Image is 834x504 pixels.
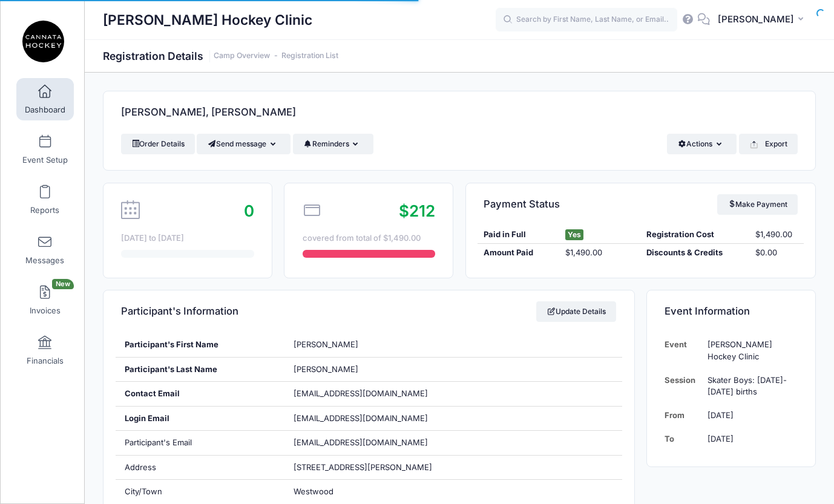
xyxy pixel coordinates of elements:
[1,13,85,70] a: Cannata Hockey Clinic
[121,295,238,329] h4: Participant's Information
[197,134,291,154] button: Send message
[294,486,333,496] span: Westwood
[116,456,284,480] div: Address
[665,368,701,404] td: Session
[16,279,74,321] a: InvoicesNew
[496,8,677,32] input: Search by First Name, Last Name, or Email...
[701,368,798,404] td: Skater Boys: [DATE]-[DATE] births
[294,437,428,447] span: [EMAIL_ADDRESS][DOMAIN_NAME]
[640,229,749,241] div: Registration Cost
[640,247,749,259] div: Discounts & Credits
[565,229,583,240] span: Yes
[665,427,701,451] td: To
[116,382,284,406] div: Contact Email
[116,333,284,357] div: Participant's First Name
[559,247,641,259] div: $1,490.00
[665,295,750,329] h4: Event Information
[103,6,312,34] h1: [PERSON_NAME] Hockey Clinic
[25,105,65,115] span: Dashboard
[16,78,74,120] a: Dashboard
[399,201,435,220] span: $212
[294,388,428,398] span: [EMAIL_ADDRESS][DOMAIN_NAME]
[16,329,74,371] a: Financials
[667,134,737,154] button: Actions
[294,364,358,374] span: [PERSON_NAME]
[27,356,64,366] span: Financials
[478,247,559,259] div: Amount Paid
[739,134,798,154] button: Export
[121,96,296,130] h4: [PERSON_NAME], [PERSON_NAME]
[121,232,254,244] div: [DATE] to [DATE]
[749,247,804,259] div: $0.00
[478,229,559,241] div: Paid in Full
[718,13,794,26] span: [PERSON_NAME]
[25,255,64,266] span: Messages
[214,51,270,61] a: Camp Overview
[303,232,435,244] div: covered from total of $1,490.00
[121,134,195,154] a: Order Details
[294,462,432,472] span: [STREET_ADDRESS][PERSON_NAME]
[665,333,701,368] td: Event
[116,358,284,382] div: Participant's Last Name
[281,51,338,61] a: Registration List
[701,404,798,427] td: [DATE]
[701,333,798,368] td: [PERSON_NAME] Hockey Clinic
[116,480,284,504] div: City/Town
[294,339,358,349] span: [PERSON_NAME]
[244,201,254,220] span: 0
[22,155,68,165] span: Event Setup
[16,229,74,271] a: Messages
[294,413,445,425] span: [EMAIL_ADDRESS][DOMAIN_NAME]
[293,134,373,154] button: Reminders
[21,19,66,64] img: Cannata Hockey Clinic
[116,407,284,431] div: Login Email
[536,301,617,322] a: Update Details
[16,178,74,221] a: Reports
[665,404,701,427] td: From
[749,229,804,241] div: $1,490.00
[701,427,798,451] td: [DATE]
[103,50,338,62] h1: Registration Details
[30,205,59,215] span: Reports
[52,279,74,289] span: New
[116,431,284,455] div: Participant's Email
[30,306,61,316] span: Invoices
[484,187,560,221] h4: Payment Status
[717,194,798,215] a: Make Payment
[16,128,74,171] a: Event Setup
[710,6,816,34] button: [PERSON_NAME]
